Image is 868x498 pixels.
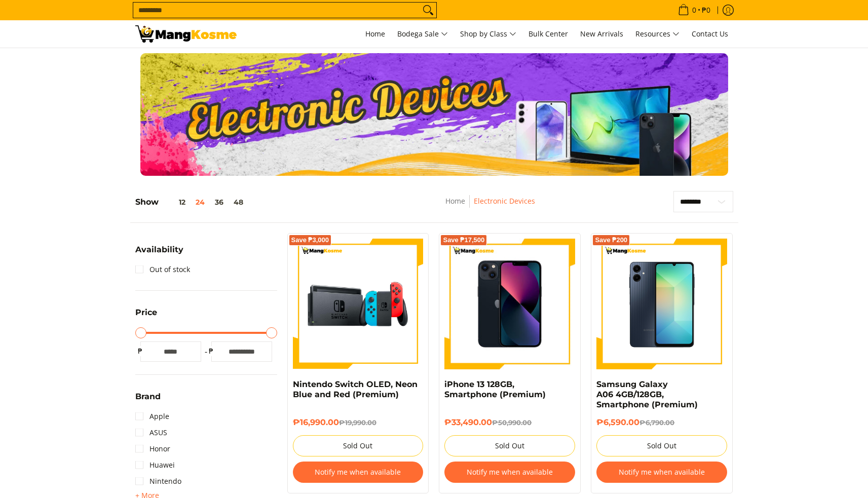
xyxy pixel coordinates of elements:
button: 48 [229,198,248,206]
a: New Arrivals [575,20,628,48]
button: Sold Out [293,435,424,456]
span: Resources [635,28,680,41]
a: Out of stock [135,261,190,278]
button: Notify me when available [293,462,424,483]
button: 36 [210,198,229,206]
button: Notify me when available [444,462,575,483]
a: Nintendo [135,473,181,489]
a: Nintendo Switch OLED, Neon Blue and Red (Premium) [293,379,418,399]
span: 0 [691,7,698,14]
span: New Arrivals [580,29,623,39]
a: Home [445,196,465,206]
nav: Main Menu [247,20,733,48]
span: Save ₱200 [595,237,627,243]
button: Notify me when available [596,462,727,483]
span: Price [135,309,157,317]
button: Search [420,3,436,18]
a: Resources [630,20,685,48]
a: Bodega Sale [392,20,453,48]
a: Bulk Center [523,20,573,48]
button: 24 [191,198,210,206]
img: samsung-a06-smartphone-full-view-mang-kosme [596,239,727,369]
a: Samsung Galaxy A06 4GB/128GB, Smartphone (Premium) [596,379,698,409]
a: Honor [135,441,170,457]
h6: ₱33,490.00 [444,417,575,428]
summary: Open [135,246,183,261]
span: • [675,5,713,16]
a: Huawei [135,457,175,473]
span: Availability [135,246,183,254]
button: Sold Out [596,435,727,456]
del: ₱19,990.00 [339,418,376,427]
span: Shop by Class [460,28,516,41]
h5: Show [135,197,248,207]
a: Electronic Devices [474,196,535,206]
span: Contact Us [692,29,728,39]
img: iPhone 13 128GB, Smartphone (Premium) [444,239,575,369]
span: ₱0 [700,7,712,14]
a: Contact Us [687,20,733,48]
a: Home [360,20,390,48]
span: Home [365,29,385,39]
del: ₱6,790.00 [639,418,674,427]
span: Save ₱3,000 [291,237,329,243]
nav: Breadcrumbs [374,195,607,218]
img: Electronic Devices - Premium Brands with Warehouse Prices l Mang Kosme [135,25,237,43]
button: 12 [159,198,191,206]
span: ₱ [206,346,216,356]
button: Sold Out [444,435,575,456]
span: Save ₱17,500 [443,237,484,243]
a: Apple [135,408,169,425]
a: ASUS [135,425,167,441]
span: Brand [135,393,161,401]
h6: ₱6,590.00 [596,417,727,428]
a: Shop by Class [455,20,521,48]
span: ₱ [135,346,145,356]
span: Bulk Center [529,29,568,39]
span: Bodega Sale [397,28,448,41]
a: iPhone 13 128GB, Smartphone (Premium) [444,379,546,399]
summary: Open [135,309,157,324]
del: ₱50,990.00 [492,418,532,427]
img: nintendo-switch-with-joystick-and-dock-full-view-mang-kosme [293,239,424,369]
h6: ₱16,990.00 [293,417,424,428]
summary: Open [135,393,161,408]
